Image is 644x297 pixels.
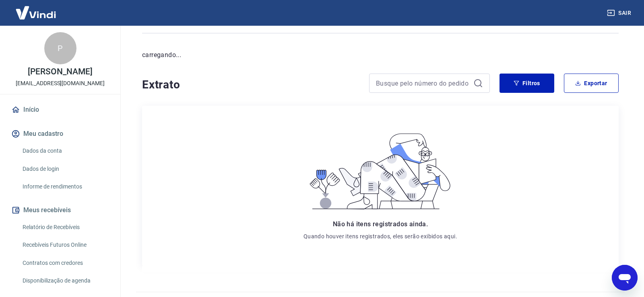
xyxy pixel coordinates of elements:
iframe: Botão para abrir a janela de mensagens [612,265,638,291]
a: Contratos com credores [19,255,111,271]
input: Busque pelo número do pedido [376,77,470,89]
h4: Extrato [142,77,359,93]
p: Quando houver itens registrados, eles serão exibidos aqui. [303,232,457,240]
button: Exportar [564,74,619,93]
a: Início [10,101,111,119]
button: Sair [605,6,634,20]
a: Informe de rendimentos [19,178,111,195]
button: Meus recebíveis [10,201,111,219]
a: Dados de login [19,161,111,177]
img: Vindi [10,0,62,25]
span: Não há itens registrados ainda. [333,220,428,228]
p: [PERSON_NAME] [28,68,92,76]
a: Disponibilização de agenda [19,272,111,289]
a: Relatório de Recebíveis [19,219,111,236]
a: Recebíveis Futuros Online [19,237,111,253]
a: Dados da conta [19,143,111,159]
p: carregando... [142,50,619,60]
button: Meu cadastro [10,125,111,143]
p: [EMAIL_ADDRESS][DOMAIN_NAME] [16,79,105,88]
div: P [44,32,76,64]
button: Filtros [500,74,554,93]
